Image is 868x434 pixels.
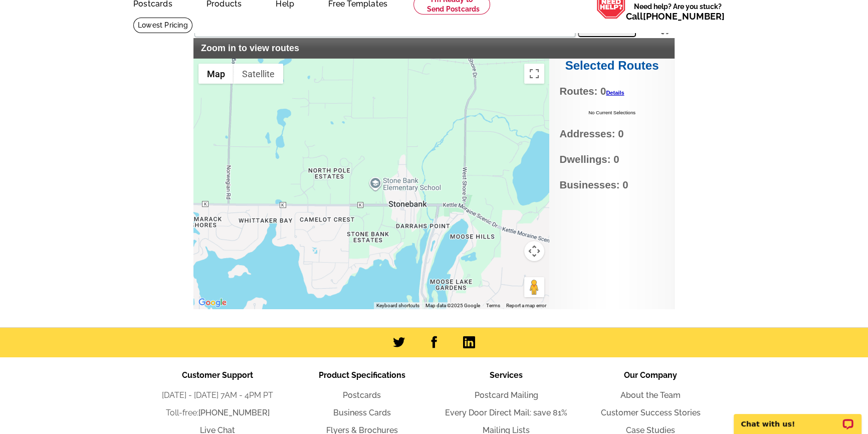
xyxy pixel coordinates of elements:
[643,11,725,22] a: [PHONE_NUMBER]
[626,11,725,22] span: Call
[524,241,544,261] button: Map camera controls
[559,126,664,142] span: Addresses: 0
[524,277,544,297] button: Drag Pegman onto the map to open Street View
[727,402,868,434] iframe: LiveChat chat widget
[620,390,681,400] a: About the Team
[445,408,567,417] a: Every Door Direct Mail: save 81%
[549,59,675,73] h2: Selected Routes
[182,370,253,380] span: Customer Support
[201,43,667,54] h2: Zoom in to view routes
[559,152,664,167] span: Dwellings: 0
[559,177,664,193] span: Businesses: 0
[145,407,290,419] li: Toll-free:
[549,109,675,116] div: No Current Selections
[333,408,391,417] a: Business Cards
[624,370,677,380] span: Our Company
[475,390,538,400] a: Postcard Mailing
[319,370,405,380] span: Product Specifications
[626,2,730,22] span: Need help? Are you stuck?
[198,408,270,417] a: [PHONE_NUMBER]
[606,90,624,96] a: Details
[234,64,283,84] button: Show satellite imagery
[196,296,229,309] a: Open this area in Google Maps (opens a new window)
[486,303,500,308] a: Terms (opens in new tab)
[145,389,290,401] li: [DATE] - [DATE] 7AM - 4PM PT
[343,390,381,400] a: Postcards
[559,84,664,99] span: Routes: 0
[198,64,234,84] button: Show street map
[490,370,523,380] span: Services
[376,302,419,309] button: Keyboard shortcuts
[506,303,546,308] a: Report a map error
[524,64,544,84] button: Toggle fullscreen view
[425,303,480,308] span: Map data ©2025 Google
[196,296,229,309] img: Google
[601,408,701,417] a: Customer Success Stories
